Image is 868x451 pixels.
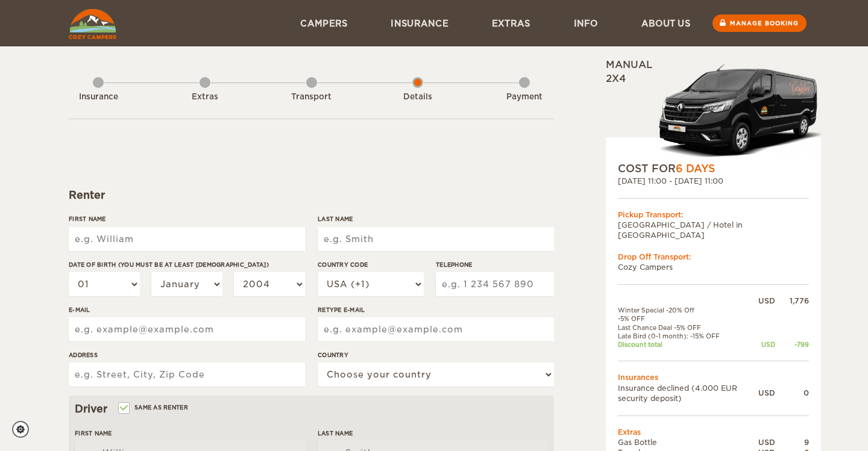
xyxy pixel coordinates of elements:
label: Date of birth (You must be at least [DEMOGRAPHIC_DATA]) [69,260,305,269]
a: Cookie settings [12,421,37,438]
td: Winter Special -20% Off [618,306,758,314]
input: e.g. Street, City, Zip Code [69,362,305,387]
td: Cozy Campers [618,262,809,272]
a: Manage booking [712,14,807,32]
td: -5% OFF [618,314,758,323]
div: Driver [75,402,548,416]
div: COST FOR [618,161,809,176]
div: -799 [775,340,809,349]
div: Payment [491,92,558,103]
label: Retype E-mail [318,305,554,314]
td: Late Bird (0-1 month): -15% OFF [618,332,758,340]
input: e.g. 1 234 567 890 [436,272,554,296]
td: Extras [618,427,809,437]
label: Same as renter [119,402,188,413]
label: Country [318,350,554,359]
td: Insurance declined (4.000 EUR security deposit) [618,383,758,403]
label: First Name [75,429,305,438]
label: Address [69,350,305,359]
div: Extras [172,92,238,103]
div: USD [758,340,775,349]
div: Insurance [65,92,131,103]
div: Pickup Transport: [618,210,809,220]
img: Cozy Campers [69,9,116,39]
input: e.g. example@example.com [69,317,305,341]
div: [DATE] 11:00 - [DATE] 11:00 [618,176,809,186]
div: 1,776 [775,296,809,306]
td: Insurances [618,372,809,382]
div: 9 [775,437,809,447]
input: e.g. Smith [318,227,554,251]
div: Details [385,92,451,103]
label: First Name [69,214,305,223]
div: Transport [278,92,345,103]
label: Telephone [436,260,554,269]
div: Renter [69,188,554,202]
input: Same as renter [119,405,127,413]
div: Drop Off Transport: [618,252,809,262]
label: Country Code [318,260,424,269]
td: Gas Bottle [618,437,758,447]
input: e.g. example@example.com [318,317,554,341]
div: USD [758,388,775,398]
td: Discount total [618,340,758,349]
label: Last Name [318,214,554,223]
div: USD [758,296,775,306]
label: E-mail [69,305,305,314]
label: Last Name [318,429,548,438]
div: USD [758,437,775,447]
input: e.g. William [69,227,305,251]
td: Last Chance Deal -5% OFF [618,323,758,332]
td: [GEOGRAPHIC_DATA] / Hotel in [GEOGRAPHIC_DATA] [618,220,809,240]
img: Langur-m-c-logo-2.png [654,62,821,161]
div: Manual 2x4 [606,58,821,161]
span: 6 Days [676,163,715,175]
div: 0 [775,388,809,398]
